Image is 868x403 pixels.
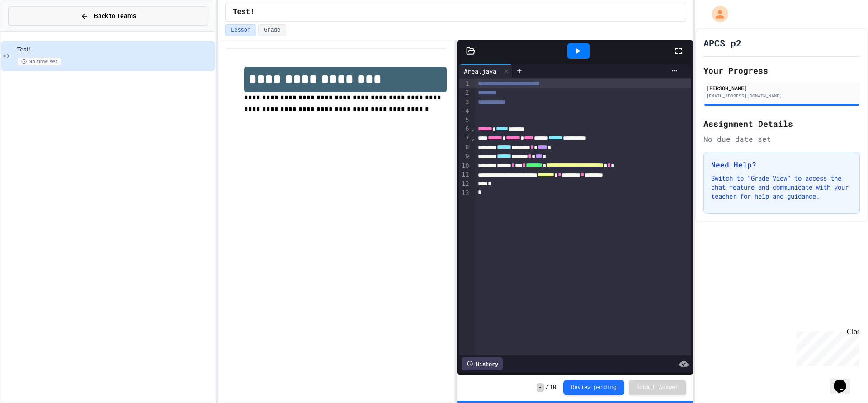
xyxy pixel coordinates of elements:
div: 11 [459,171,471,180]
div: No due date set [703,134,860,144]
div: Area.java [459,66,501,76]
span: Test! [17,46,213,54]
h1: APCS p2 [703,37,741,49]
h2: Assignment Details [703,117,860,130]
span: Fold line [471,125,475,132]
div: History [462,357,503,370]
span: Fold line [471,134,475,142]
span: Back to Teams [94,11,136,21]
div: 4 [459,107,471,116]
div: My Account [703,4,731,24]
div: 8 [459,143,471,152]
p: Switch to "Grade View" to access the chat feature and communicate with your teacher for help and ... [711,174,852,201]
div: 10 [459,162,471,171]
span: - [537,383,543,392]
button: Lesson [225,24,256,36]
div: 12 [459,180,471,189]
div: 1 [459,79,471,88]
div: 9 [459,152,471,161]
div: 5 [459,116,471,125]
div: 6 [459,125,471,134]
button: Grade [258,24,286,36]
div: [EMAIL_ADDRESS][DOMAIN_NAME] [706,93,857,99]
div: [PERSON_NAME] [706,84,857,92]
span: Test! [233,7,255,18]
div: Area.java [459,64,512,78]
div: Chat with us now!Close [4,4,62,57]
div: 7 [459,134,471,143]
button: Back to Teams [8,6,208,26]
span: 10 [550,384,556,391]
span: Submit Answer [636,384,679,391]
iframe: chat widget [830,367,859,394]
div: 3 [459,98,471,107]
span: No time set [17,57,61,66]
h2: Your Progress [703,64,860,77]
span: / [546,384,549,391]
div: 2 [459,88,471,97]
h3: Need Help? [711,159,852,170]
button: Submit Answer [629,380,686,395]
button: Review pending [563,380,624,395]
iframe: chat widget [793,328,859,366]
div: 13 [459,189,471,198]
